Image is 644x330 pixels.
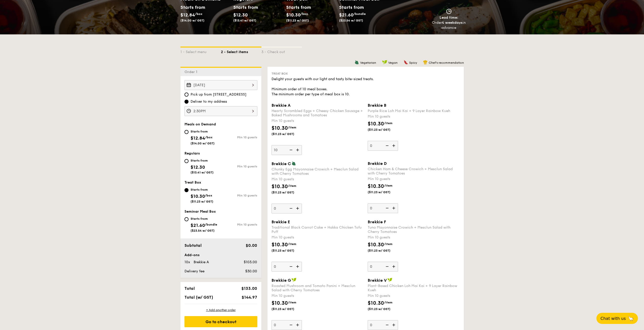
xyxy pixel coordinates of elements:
[387,278,392,282] img: icon-vegan.f8ff3823.svg
[272,225,364,234] div: Traditional Black Carrot Cake + Hakka Chicken Tofu Puff
[294,145,302,155] img: icon-add.58712e84.svg
[272,300,288,306] span: $10.30
[383,203,390,213] img: icon-reduce.1d2dbef1.svg
[233,19,256,22] span: ($13.41 w/ GST)
[383,262,390,271] img: icon-reduce.1d2dbef1.svg
[184,286,195,291] span: Total
[368,128,402,132] span: ($11.23 w/ GST)
[294,320,302,330] img: icon-add.58712e84.svg
[301,12,308,16] span: /box
[184,243,202,248] span: Subtotal
[368,235,460,240] div: Min 10 guests
[384,121,392,125] span: /item
[180,12,195,18] span: $12.84
[383,320,390,330] img: icon-reduce.1d2dbef1.svg
[191,159,214,163] div: Starts from
[360,61,376,64] span: Vegetarian
[368,225,460,234] div: Tuna Mayonnaise Crowich + Mesclun Salad with Cherry Tomatoes
[445,9,453,14] img: icon-clock.2db775ea.svg
[191,92,246,97] span: Pick up from [STREET_ADDRESS]
[368,190,402,194] span: ($11.23 w/ GST)
[184,93,189,97] input: Pick up from [STREET_ADDRESS]
[288,184,296,188] span: /item
[272,249,306,253] span: ($11.23 w/ GST)
[294,262,302,271] img: icon-add.58712e84.svg
[388,61,398,64] span: Vegan
[368,121,384,127] span: $10.30
[221,136,257,139] div: Min 10 guests
[272,103,290,108] span: Brekkie A
[390,203,398,213] img: icon-add.58712e84.svg
[288,242,296,246] span: /item
[184,130,189,134] input: Starts from$12.84/box($14.00 w/ GST)Min 10 guests
[184,180,201,185] span: Treat Box
[368,320,398,330] input: Brekkie VPlant-Based Chicken Loh Mai Kai + 9 Layer Rainbow KuehMin 10 guests$10.30/item($11.23 w/...
[244,260,257,264] span: $103.00
[384,242,392,246] span: /item
[390,320,398,330] img: icon-add.58712e84.svg
[272,284,364,292] div: Roasted Mushroom and Tomato Panini + Mesclun Salad with Cherry Tomatoes
[272,177,364,182] div: Min 10 guests
[409,61,417,64] span: Spicy
[368,103,386,108] span: Brekkie B
[184,159,189,163] input: Starts from$12.30($13.41 w/ GST)Min 10 guests
[272,320,302,330] input: Brekkie GRoasted Mushroom and Tomato Panini + Mesclun Salad with Cherry TomatoesMin 10 guests$10....
[382,60,387,64] img: icon-vegan.f8ff3823.svg
[191,229,215,232] span: ($23.54 w/ GST)
[287,262,294,271] img: icon-reduce.1d2dbef1.svg
[272,118,364,123] div: Min 10 guests
[272,145,302,155] input: Brekkie AHearty Scrambled Eggs + Cheesy Chicken Sausage + Baked Mushrooms and TomatoesMin 10 gues...
[368,183,384,189] span: $10.30
[191,142,215,145] span: ($14.00 w/ GST)
[241,286,257,291] span: $133.00
[184,80,257,90] input: Event date
[184,308,257,312] div: + Add another order
[368,109,460,113] div: Purple Rice Loh Mai Kai + 9 Layer Rainbow Kueh
[368,219,386,224] span: Brekkie F
[286,19,309,22] span: ($11.23 w/ GST)
[205,136,213,139] span: /box
[368,203,398,213] input: Brekkie DChicken Ham & Cheese Crowich + Mesclun Salad with Cherry TomatoesMin 10 guests$10.30/ite...
[368,114,460,119] div: Min 10 guests
[272,161,291,166] span: Brekkie C
[192,260,238,265] div: Brekkie A
[191,193,205,199] span: $10.30
[294,204,302,213] img: icon-add.58712e84.svg
[423,60,428,64] img: icon-chef-hat.a58ddaea.svg
[191,200,213,203] span: ($11.23 w/ GST)
[233,12,248,18] span: $12.30
[368,249,402,253] span: ($11.23 w/ GST)
[355,60,359,64] img: icon-vegetarian.fe4039eb.svg
[287,320,294,330] img: icon-reduce.1d2dbef1.svg
[272,219,290,224] span: Brekkie E
[440,15,458,20] span: Lead time:
[272,235,364,240] div: Min 10 guests
[272,77,460,97] div: Delight your guests with our light and tasty bite-sized treats. Minimum order of 10 meal boxes. T...
[184,217,189,221] input: Starts from$21.60/bundle($23.54 w/ GST)Min 10 guests
[184,269,204,273] span: Delivery fee
[221,223,257,226] div: Min 10 guests
[246,243,257,248] span: $0.00
[288,301,296,304] span: /item
[195,12,202,16] span: /box
[272,109,364,117] div: Hearty Scrambled Eggs + Cheesy Chicken Sausage + Baked Mushrooms and Tomatoes
[383,141,390,150] img: icon-reduce.1d2dbef1.svg
[272,262,302,272] input: Brekkie ETraditional Black Carrot Cake + Hakka Chicken Tofu PuffMin 10 guests$10.30/item($11.23 w...
[287,204,294,213] img: icon-reduce.1d2dbef1.svg
[292,161,296,166] img: icon-vegetarian.fe4039eb.svg
[384,301,392,304] span: /item
[339,19,363,22] span: ($23.54 w/ GST)
[272,167,364,176] div: Chunky Egg Mayonnaise Crowich + Mesclun Salad with Cherry Tomatoes
[245,269,257,273] span: $30.00
[368,278,387,283] span: Brekkie V
[182,260,192,265] div: 10x
[600,316,626,321] span: Chat with us
[628,316,634,321] span: 🦙
[292,278,297,282] img: icon-vegan.f8ff3823.svg
[233,4,256,11] div: Starts from
[184,151,200,156] span: Regulars
[184,188,189,192] input: Starts from$10.30/box($11.23 w/ GST)Min 10 guests
[354,12,366,16] span: /bundle
[191,99,227,104] span: Deliver to my address
[242,295,257,300] span: $144.97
